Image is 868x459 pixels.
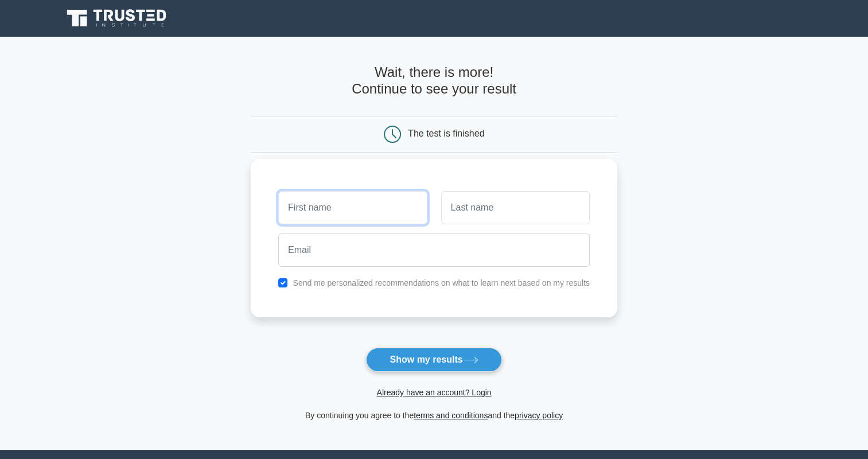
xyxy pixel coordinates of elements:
a: Already have an account? Login [376,388,491,397]
div: The test is finished [408,129,484,138]
h4: Wait, there is more! Continue to see your result [251,64,617,98]
a: privacy policy [515,411,563,420]
input: Last name [441,191,590,224]
button: Show my results [366,348,501,372]
a: terms and conditions [414,411,488,420]
div: By continuing you agree to the and the [244,409,624,422]
input: First name [278,191,427,224]
input: Email [278,234,590,267]
label: Send me personalized recommendations on what to learn next based on my results [293,278,590,287]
